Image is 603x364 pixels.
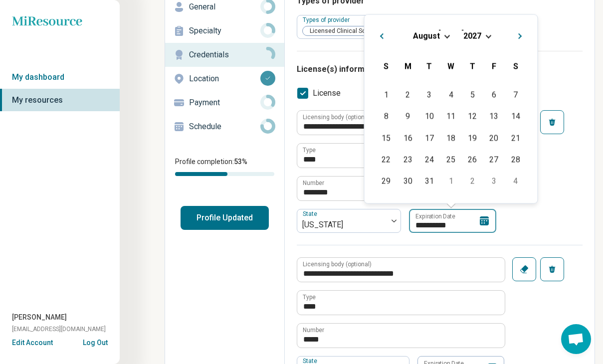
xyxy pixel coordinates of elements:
[418,84,440,106] div: Choose Tuesday, August 3rd, 2027
[440,127,461,149] div: Choose Wednesday, August 18th, 2027
[175,172,274,176] div: Profile completion
[397,127,418,149] div: Choose Monday, August 16th, 2027
[165,43,284,67] a: Credentials
[505,106,526,127] div: Choose Saturday, August 14th, 2027
[376,55,397,77] div: Sunday
[561,324,591,354] div: Open chat
[376,106,397,127] div: Choose Sunday, August 8th, 2027
[234,158,247,166] span: 53 %
[462,106,483,127] div: Choose Thursday, August 12th, 2027
[12,325,106,334] span: [EMAIL_ADDRESS][DOMAIN_NAME]
[397,84,418,106] div: Choose Monday, August 2nd, 2027
[189,49,260,61] p: Credentials
[483,127,505,149] div: Choose Friday, August 20th, 2027
[397,171,418,192] div: Choose Monday, August 30th, 2027
[376,149,397,170] div: Choose Sunday, August 22nd, 2027
[189,73,260,85] p: Location
[303,114,372,120] label: Licensing body (optional)
[440,106,461,127] div: Choose Wednesday, August 11th, 2027
[376,127,397,149] div: Choose Sunday, August 15th, 2027
[376,84,397,106] div: Choose Sunday, August 1st, 2027
[165,19,284,43] a: Specialty
[483,171,505,192] div: Choose Friday, September 3rd, 2027
[462,84,483,106] div: Choose Thursday, August 5th, 2027
[297,144,505,168] input: credential.licenses.0.name
[397,149,418,170] div: Choose Monday, August 23rd, 2027
[418,55,440,77] div: Tuesday
[303,327,324,333] label: Number
[373,27,389,43] button: Previous Month
[440,84,461,106] div: Choose Wednesday, August 4th, 2027
[165,67,284,91] a: Location
[303,180,324,186] label: Number
[397,106,418,127] div: Choose Monday, August 9th, 2027
[165,151,284,182] div: Profile completion:
[165,91,284,115] a: Payment
[418,149,440,170] div: Choose Tuesday, August 24th, 2027
[440,55,461,77] div: Wednesday
[189,97,260,109] p: Payment
[462,127,483,149] div: Choose Thursday, August 19th, 2027
[364,14,538,204] div: Choose Date
[397,55,418,77] div: Monday
[462,171,483,192] div: Choose Thursday, September 2nd, 2027
[303,210,319,217] label: State
[297,291,505,315] input: credential.licenses.1.name
[483,55,505,77] div: Friday
[303,294,316,300] label: Type
[376,171,397,192] div: Choose Sunday, August 29th, 2027
[418,171,440,192] div: Choose Tuesday, August 31st, 2027
[483,149,505,170] div: Choose Friday, August 27th, 2027
[181,206,269,230] button: Profile Updated
[413,31,440,40] span: August
[440,171,461,192] div: Choose Wednesday, September 1st, 2027
[376,84,526,192] div: Month August, 2027
[505,171,526,192] div: Choose Saturday, September 4th, 2027
[483,106,505,127] div: Choose Friday, August 13th, 2027
[189,25,260,37] p: Specialty
[303,147,316,153] label: Type
[418,127,440,149] div: Choose Tuesday, August 17th, 2027
[483,84,505,106] div: Choose Friday, August 6th, 2027
[303,26,422,36] span: Licensed Clinical Social Worker (LCSW)
[313,87,341,99] span: License
[514,27,530,43] button: Next Month
[189,1,260,13] p: General
[12,338,53,348] button: Edit Account
[505,55,526,77] div: Saturday
[418,106,440,127] div: Choose Tuesday, August 10th, 2027
[505,84,526,106] div: Choose Saturday, August 7th, 2027
[440,149,461,170] div: Choose Wednesday, August 25th, 2027
[463,31,481,40] span: 2027
[303,16,352,23] label: Types of provider
[505,127,526,149] div: Choose Saturday, August 21st, 2027
[462,149,483,170] div: Choose Thursday, August 26th, 2027
[83,338,108,346] button: Log Out
[297,63,583,75] h3: License(s) information
[165,115,284,139] a: Schedule
[189,121,260,133] p: Schedule
[12,312,67,323] span: [PERSON_NAME]
[303,261,372,267] label: Licensing body (optional)
[505,149,526,170] div: Choose Saturday, August 28th, 2027
[373,27,530,41] h2: [DATE]
[462,55,483,77] div: Thursday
